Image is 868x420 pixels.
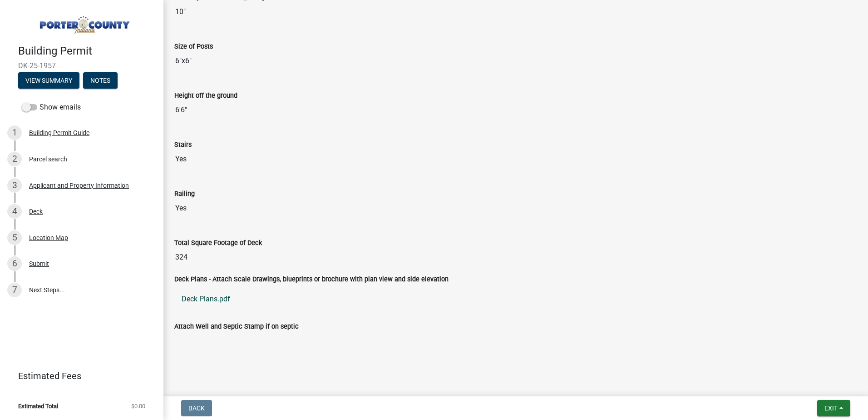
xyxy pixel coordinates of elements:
[18,45,156,58] h4: Building Permit
[18,77,79,85] wm-modal-confirm: Summary
[181,400,212,416] button: Back
[174,44,213,50] label: Size of Posts
[174,324,299,330] label: Attach Well and Septic Stamp if on septic
[174,288,857,310] a: Deck Plans.pdf
[7,178,22,193] div: 3
[174,191,195,197] label: Railing
[174,93,237,99] label: Height off the ground
[29,130,89,136] div: Building Permit Guide
[817,400,850,416] button: Exit
[7,204,22,219] div: 4
[188,405,205,412] span: Back
[174,240,262,246] label: Total Square Footage of Deck
[7,230,22,245] div: 5
[7,125,22,140] div: 1
[18,10,149,35] img: Porter County, Indiana
[83,72,118,89] button: Notes
[174,142,192,148] label: Stairs
[29,208,43,215] div: Deck
[18,403,58,409] span: Estimated Total
[7,367,149,385] a: Estimated Fees
[18,72,79,89] button: View Summary
[29,260,49,267] div: Submit
[22,102,81,113] label: Show emails
[18,61,145,70] span: DK-25-1957
[174,276,449,283] label: Deck Plans - Attach Scale Drawings, blueprints or brochure with plan view and side elevation
[29,235,68,241] div: Location Map
[7,152,22,166] div: 2
[7,256,22,271] div: 6
[29,156,67,162] div: Parcel search
[824,405,838,412] span: Exit
[29,182,129,189] div: Applicant and Property Information
[7,283,22,297] div: 7
[83,77,118,85] wm-modal-confirm: Notes
[131,403,145,409] span: $0.00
